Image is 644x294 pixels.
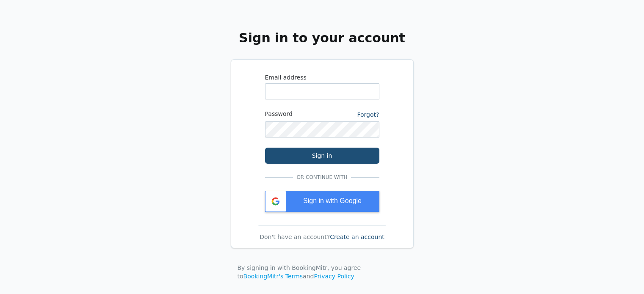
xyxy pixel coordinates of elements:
[265,148,379,164] button: Sign in
[303,273,314,280] span: and
[265,110,322,118] label: Password
[330,234,384,240] a: Create an account
[314,273,354,280] a: Privacy Policy
[227,30,417,46] h2: Sign in to your account
[243,273,303,280] a: BookingMitr's Terms
[238,264,361,280] span: By signing in with BookingMitr, you agree to
[293,174,351,181] span: Or continue with
[357,111,379,118] a: Forgot?
[265,191,379,212] div: Sign in with Google
[255,233,390,241] div: Don't have an account?
[303,197,362,204] span: Sign in with Google
[265,73,379,82] label: Email address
